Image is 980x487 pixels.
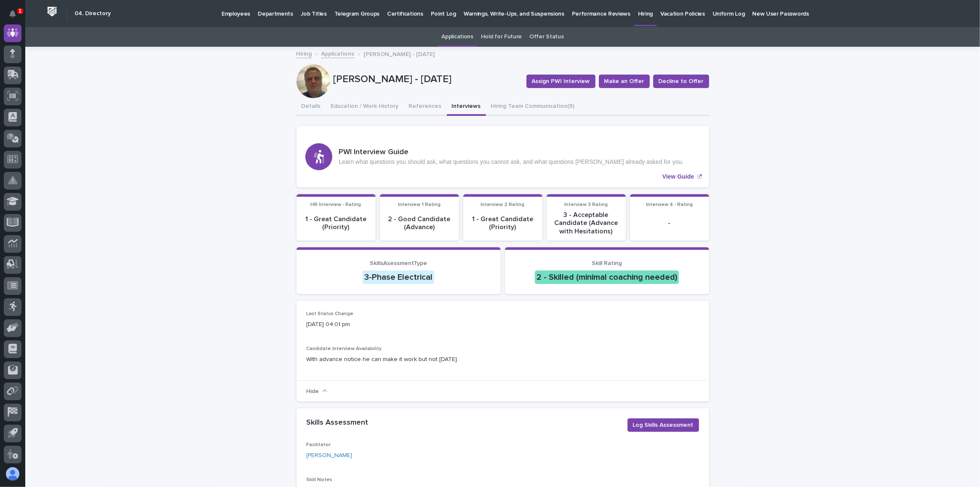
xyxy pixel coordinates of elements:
[4,465,21,483] button: users-avatar
[307,346,382,351] span: Candidate Interview Availability
[526,75,595,88] button: Assign PWI Interview
[311,202,361,207] span: HR Interview - Rating
[592,260,622,266] span: Skill Rating
[326,98,404,116] button: Education / Work History
[307,418,369,428] h2: Skills Assessment
[302,215,371,231] p: 1 - Great Candidate (Priority)
[363,270,434,284] div: 3-Phase Electrical
[296,98,326,116] button: Details
[307,451,352,460] a: [PERSON_NAME]
[11,10,21,24] div: Notifications1
[535,270,679,284] div: 2 - Skilled (minimal coaching needed)
[307,320,431,329] p: [DATE] 04:01 pm
[653,75,709,88] button: Decline to Offer
[646,202,693,207] span: Interview 4 - Rating
[307,477,333,482] span: Skill Notes
[4,5,21,23] button: Notifications
[604,77,644,86] span: Make an Offer
[339,158,684,166] p: Learn what questions you should ask, what questions you cannot ask, and what questions [PERSON_NA...
[44,4,60,19] img: Workspace Logo
[321,48,355,58] a: Applications
[552,211,621,235] p: 3 - Acceptable Candidate (Advance with Hesitations)
[19,8,21,14] p: 1
[307,442,331,447] span: Facilitator
[75,10,111,17] h2: 04. Directory
[481,27,522,47] a: Hold for Future
[404,98,447,116] button: References
[442,27,473,47] a: Applications
[532,77,590,86] span: Assign PWI Interview
[370,260,427,266] span: SkillsAsessmentType
[633,421,694,429] span: Log Skills Assessment
[635,219,704,227] p: -
[564,202,608,207] span: Interview 3 Rating
[296,48,312,58] a: Hiring
[296,126,709,187] a: View Guide
[659,77,704,86] span: Decline to Offer
[486,98,580,116] button: Hiring Team Communication (9)
[339,148,684,157] h3: PWI Interview Guide
[662,173,694,180] p: View Guide
[628,418,699,432] button: Log Skills Assessment
[364,49,435,58] p: [PERSON_NAME] - [DATE]
[307,388,327,394] button: Hide
[334,73,520,86] p: [PERSON_NAME] - [DATE]
[398,202,441,207] span: Interview 1 Rating
[468,215,537,231] p: 1 - Great Candidate (Priority)
[385,215,454,231] p: 2 - Good Candidate (Advance)
[599,75,650,88] button: Make an Offer
[307,311,354,316] span: Last Status Change
[307,355,699,364] p: With advance notice he can make it work but not [DATE].
[529,27,563,47] a: Offer Status
[481,202,525,207] span: Interview 2 Rating
[447,98,486,116] button: Interviews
